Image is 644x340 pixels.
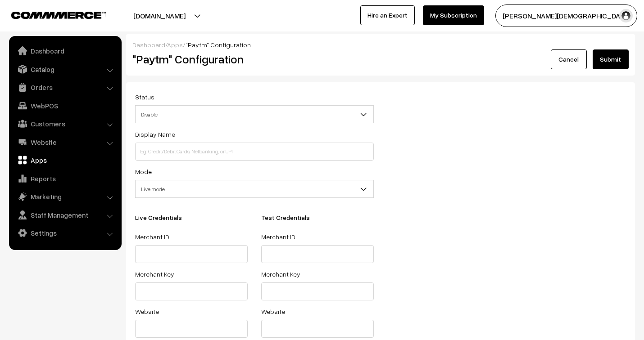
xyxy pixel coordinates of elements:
[11,79,118,95] a: Orders
[360,5,415,25] a: Hire an Expert
[167,41,183,49] a: Apps
[135,232,169,242] label: Merchant ID
[11,152,118,168] a: Apps
[261,214,374,222] h3: Test Credentials
[135,307,159,316] label: Website
[135,180,374,198] span: Live mode
[102,4,217,27] button: [DOMAIN_NAME]
[11,116,118,132] a: Customers
[135,92,154,102] label: Status
[135,143,374,161] input: Eg: Credit/Debit Cards, Netbanking, or UPI
[11,225,118,241] a: Settings
[551,49,587,69] a: Cancel
[11,61,118,77] a: Catalog
[132,41,165,49] a: Dashboard
[135,269,174,279] label: Merchant Key
[11,170,118,187] a: Reports
[132,40,629,49] div: / /
[135,105,374,123] span: Disable
[135,130,175,139] label: Display Name
[593,49,629,69] button: Submit
[11,134,118,150] a: Website
[136,181,373,197] span: Live mode
[11,43,118,59] a: Dashboard
[135,214,248,222] h3: Live Credentials
[495,4,637,27] button: [PERSON_NAME][DEMOGRAPHIC_DATA]
[11,188,118,205] a: Marketing
[619,9,633,22] img: user
[261,232,295,242] label: Merchant ID
[132,52,459,66] h2: "Paytm" Configuration
[11,12,106,18] img: COMMMERCE
[261,307,285,316] label: Website
[186,41,251,49] span: "Paytm" Configuration
[11,9,90,20] a: COMMMERCE
[11,207,118,223] a: Staff Management
[135,167,152,176] label: Mode
[136,107,373,122] span: Disable
[423,5,484,25] a: My Subscription
[261,269,300,279] label: Merchant Key
[11,98,118,114] a: WebPOS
